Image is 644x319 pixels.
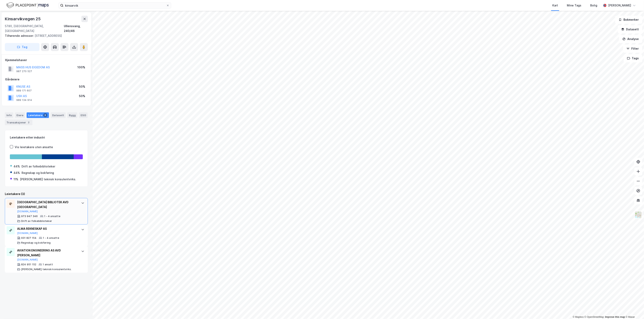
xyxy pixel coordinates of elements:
[43,113,47,117] div: 3
[5,192,88,196] div: Leietakere (3)
[5,43,39,51] button: Tag
[15,145,53,150] div: Vis leietakere uten ansatte
[17,232,38,235] button: [DOMAIN_NAME]
[21,220,52,223] div: Drift av folkebiblioteker
[20,177,76,182] div: [PERSON_NAME] teknisk konsulentvirks.
[5,77,88,82] div: Gårdeiere
[618,25,642,33] button: Datasett
[573,316,584,318] a: Mapbox
[567,3,581,8] div: Mine Tags
[21,263,36,266] div: 824 951 152
[17,248,77,258] div: AVIATION ENGINEERING AS AVD [PERSON_NAME]
[67,112,77,118] div: Bygg
[63,2,166,8] input: Søk på adresse, matrikkel, gårdeiere, leietakere eller personer
[624,300,644,319] iframe: Chat Widget
[585,316,604,318] a: OpenStreetMap
[623,45,642,53] button: Filter
[15,112,25,118] div: Eiere
[17,258,38,261] button: [DOMAIN_NAME]
[21,215,38,218] div: 973 947 346
[605,316,625,318] a: Improve this map
[79,84,85,89] div: 50%
[79,94,85,98] div: 50%
[27,112,49,118] div: Leietakere
[5,24,64,33] div: 5780, [GEOGRAPHIC_DATA], [GEOGRAPHIC_DATA]
[77,65,85,70] div: 100%
[13,177,18,182] div: 11%
[16,89,32,92] div: 989 171 607
[17,200,77,209] div: [GEOGRAPHIC_DATA] BIBLIOTEK AVD [GEOGRAPHIC_DATA]
[44,215,60,218] div: 1 - 4 ansatte
[22,164,55,169] div: Drift av folkebiblioteker
[16,98,32,102] div: 989 134 914
[27,120,31,124] div: 2
[624,54,642,62] button: Tags
[79,112,88,118] div: ESG
[17,210,38,213] button: [DOMAIN_NAME]
[619,35,642,43] button: Analyse
[64,24,88,33] div: Ullensvang, 240/46
[13,170,20,175] div: 44%
[590,3,597,8] div: Bolig
[615,16,642,24] button: Bokmerker
[43,236,59,240] div: 1 - 4 ansatte
[5,34,35,37] span: Tilhørende adresser:
[21,236,36,240] div: 931 827 154
[5,16,41,22] div: Kinsarvikvegen 25
[552,3,558,8] div: Kart
[635,211,642,219] img: Z
[608,3,631,8] div: [PERSON_NAME]
[13,164,20,169] div: 44%
[5,120,32,125] div: Transaksjoner
[16,70,32,73] div: 987 270 527
[21,268,72,271] div: [PERSON_NAME] teknisk konsulentvirks.
[51,112,66,118] div: Datasett
[6,2,49,9] img: logo.f888ab2527a4732fd821a326f86c7f29.svg
[43,263,53,266] div: 1 ansatt
[22,170,54,175] div: Regnskap og bokføring
[17,226,77,231] div: ALMA REKNESKAP AS
[21,241,51,244] div: Regnskap og bokføring
[5,33,85,38] div: [STREET_ADDRESS]
[5,58,88,63] div: Hjemmelshaver
[5,112,13,118] div: Info
[10,135,83,140] div: Leietakere etter industri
